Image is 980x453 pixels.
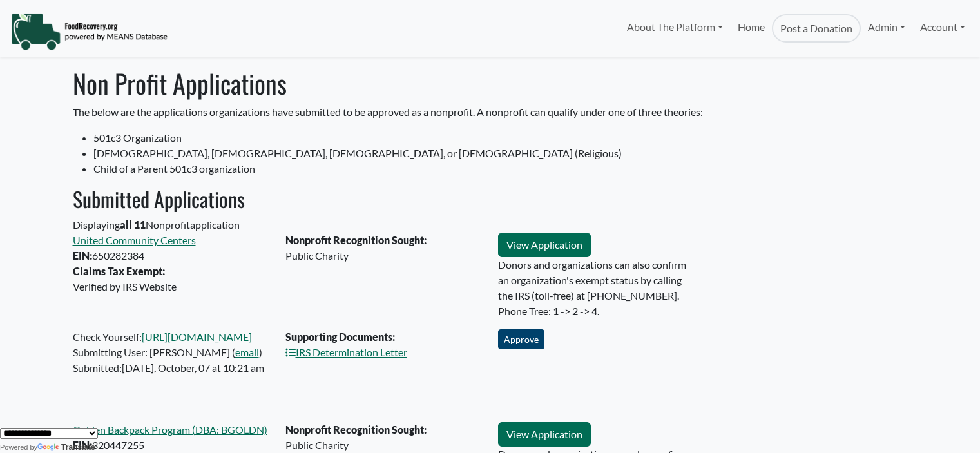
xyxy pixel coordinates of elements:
[498,422,591,447] a: View Application
[861,14,912,40] a: Admin
[730,14,771,43] a: Home
[142,331,252,343] a: [URL][DOMAIN_NAME]
[235,346,259,358] a: email
[73,249,92,262] strong: EIN:
[278,233,490,329] div: Public Charity
[73,68,908,99] h1: Non Profit Applications
[73,423,267,436] a: Golden Backpack Program (DBA: BGOLDN)
[37,443,61,452] img: Google Translate
[93,130,908,146] li: 501c3 Organization
[65,329,278,422] div: Check Yourself: Submitting User: [PERSON_NAME] ( ) Submitted:
[73,234,196,246] a: United Community Centers
[285,331,395,343] strong: Supporting Documents:
[73,187,908,211] h2: Submitted Applications
[120,218,146,231] b: all 11
[93,161,908,177] li: Child of a Parent 501c3 organization
[913,14,972,40] a: Account
[772,14,861,43] a: Post a Donation
[11,12,168,51] img: NavigationLogo_FoodRecovery-91c16205cd0af1ed486a0f1a7774a6544ea792ac00100771e7dd3ec7c0e58e41.png
[285,423,427,436] strong: Nonprofit Recognition Sought:
[73,265,165,277] strong: Claims Tax Exempt:
[620,14,730,40] a: About The Platform
[498,257,695,319] p: Donors and organizations can also confirm an organization's exempt status by calling the IRS (tol...
[73,104,908,120] p: The below are the applications organizations have submitted to be approved as a nonprofit. A nonp...
[285,234,427,246] strong: Nonprofit Recognition Sought:
[73,233,270,294] div: 650282384 Verified by IRS Website
[122,361,264,374] time: [DATE], October, 07 at 10:21 am
[285,346,407,358] a: IRS Determination Letter
[498,233,591,257] a: View Application
[37,443,95,452] a: Translate
[498,329,544,349] button: Approve
[93,146,908,161] li: [DEMOGRAPHIC_DATA], [DEMOGRAPHIC_DATA], [DEMOGRAPHIC_DATA], or [DEMOGRAPHIC_DATA] (Religious)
